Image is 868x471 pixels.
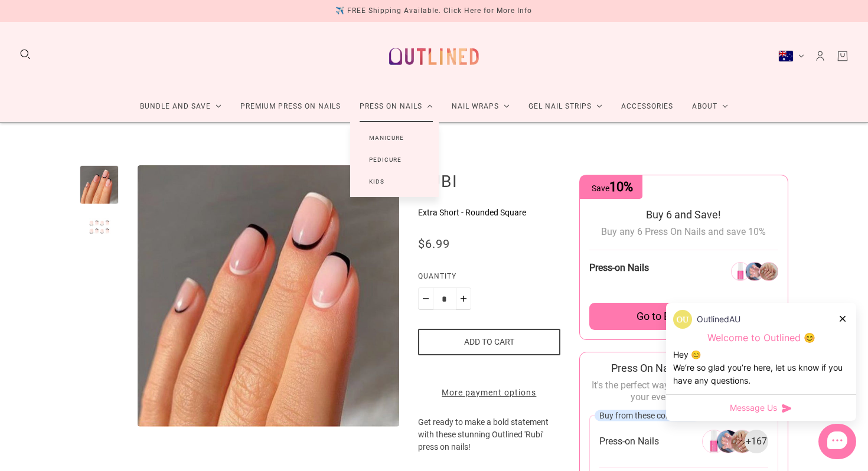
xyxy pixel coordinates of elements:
a: Manicure [350,127,423,149]
h1: Rubi [418,171,560,191]
span: It's the perfect way to add a touch of style to your everyday look! 💅✨ [592,380,775,403]
div: Hey 😊 We‘re so glad you’re here, let us know if you have any questions. [673,348,849,387]
span: Press-on Nails [589,262,649,273]
a: Cart [836,50,849,63]
a: Gel Nail Strips [519,91,612,122]
a: Nail Wraps [442,91,519,122]
span: $6.99 [418,237,450,251]
img: data:image/png;base64,iVBORw0KGgoAAAANSUhEUgAAACQAAAAkCAYAAADhAJiYAAAAAXNSR0IArs4c6QAAAr1JREFUWEf... [673,310,692,329]
a: Pedicure [350,149,420,171]
button: Add to cart [418,329,560,355]
button: Search [19,48,32,61]
a: Outlined [382,31,486,81]
img: 266304946256-1 [716,430,740,453]
span: Save [592,184,633,193]
span: 10% [609,179,633,194]
img: Rubi-Press on Manicure-Outlined [138,165,399,427]
a: Account [814,50,827,63]
a: Accessories [612,91,683,122]
a: About [683,91,738,122]
button: Minus [418,287,433,310]
span: Press On Nails Basic Starter Kit [611,362,756,374]
a: More payment options [418,387,560,399]
a: Press On Nails [350,91,442,122]
span: Buy any 6 Press On Nails and save 10% [601,226,766,237]
div: ✈️ FREE Shipping Available. Click Here for More Info [335,5,532,17]
span: + 167 [746,435,767,448]
span: Buy 6 and Save! [646,208,721,221]
img: 266304946256-0 [702,430,726,453]
span: Buy from these collections [599,410,696,420]
label: Quantity [418,270,560,287]
p: OutlinedAU [697,313,740,326]
a: Bundle and Save [130,91,231,122]
span: Go to Bundle builder [637,310,730,323]
img: 266304946256-2 [730,430,754,453]
a: Premium Press On Nails [231,91,350,122]
p: Extra Short - Rounded Square [418,207,560,219]
modal-trigger: Enlarge product image [138,165,399,427]
button: Plus [456,287,471,310]
a: Kids [350,171,403,192]
span: Message Us [730,402,777,414]
p: Welcome to Outlined 😊 [673,332,849,344]
button: Australia [778,50,804,62]
span: Press-on Nails [599,435,659,447]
